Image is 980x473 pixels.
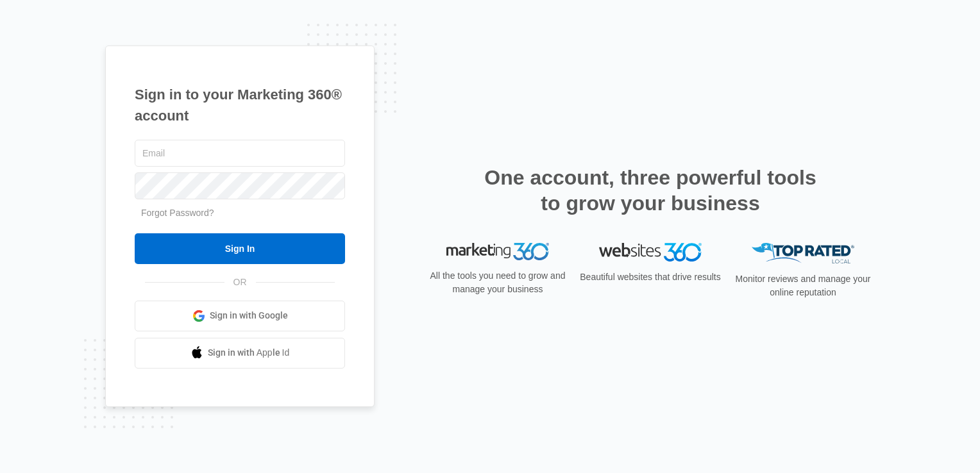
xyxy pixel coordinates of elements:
[731,272,875,299] p: Monitor reviews and manage your online reputation
[135,84,345,126] h1: Sign in to your Marketing 360® account
[579,270,722,284] p: Beautiful websites that drive results
[135,140,345,167] input: Email
[480,165,820,216] h2: One account, three powerful tools to grow your business
[141,208,214,218] a: Forgot Password?
[210,309,288,322] span: Sign in with Google
[224,276,256,289] span: OR
[599,243,702,261] img: Websites 360
[426,269,570,296] p: All the tools you need to grow and manage your business
[446,243,549,261] img: Marketing 360
[135,233,345,264] input: Sign In
[135,301,345,331] a: Sign in with Google
[752,243,854,264] img: Top Rated Local
[135,338,345,369] a: Sign in with Apple Id
[208,346,290,360] span: Sign in with Apple Id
